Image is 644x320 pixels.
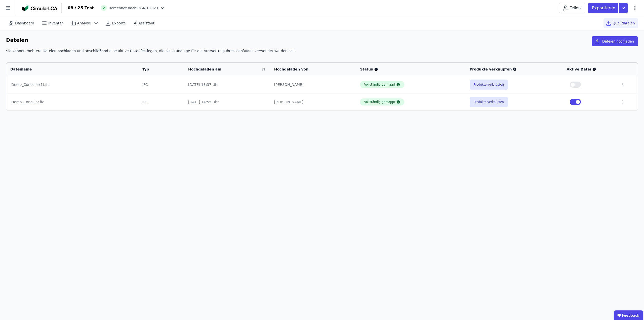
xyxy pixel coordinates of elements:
span: AI Assistant [134,21,154,26]
div: Sie können mehrere Dateien hochladen und anschließend eine aktive Datei festlegen, die als Grundl... [6,48,638,57]
div: [PERSON_NAME] [274,82,352,87]
div: Dateiname [10,67,128,72]
div: [PERSON_NAME] [274,99,352,104]
div: Hochgeladen am [188,67,260,72]
h6: Dateien [6,36,28,44]
span: Dashboard [15,21,34,26]
div: [DATE] 14:55 Uhr [188,99,266,104]
div: IFC [142,99,180,104]
span: Berechnet nach DGNB 2023 [109,6,158,11]
button: Teilen [559,3,585,13]
div: [DATE] 13:37 Uhr [188,82,266,87]
div: Aktive Datei [567,67,613,72]
span: Analyse [77,21,91,26]
div: Status [360,67,461,72]
button: Produkte verknüpfen [470,97,508,107]
button: Dateien hochladen [592,36,638,46]
div: Typ [142,67,174,72]
div: IFC [142,82,180,87]
div: Hochgeladen von [274,67,346,72]
div: Produkte verknüpfen [470,67,559,72]
div: Demo_Concular.ifc [11,99,133,104]
div: Vollständig gemappt [364,83,395,87]
span: Inventar [48,21,63,26]
div: Demo_Concular(1).ifc [11,82,133,87]
p: Exportieren [592,5,616,11]
span: Quelldateien [613,21,635,26]
span: Exporte [112,21,126,26]
img: Concular [22,5,57,11]
button: Produkte verknüpfen [470,80,508,90]
div: 08 / 25 Test [68,5,94,11]
div: Vollständig gemappt [364,100,395,104]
